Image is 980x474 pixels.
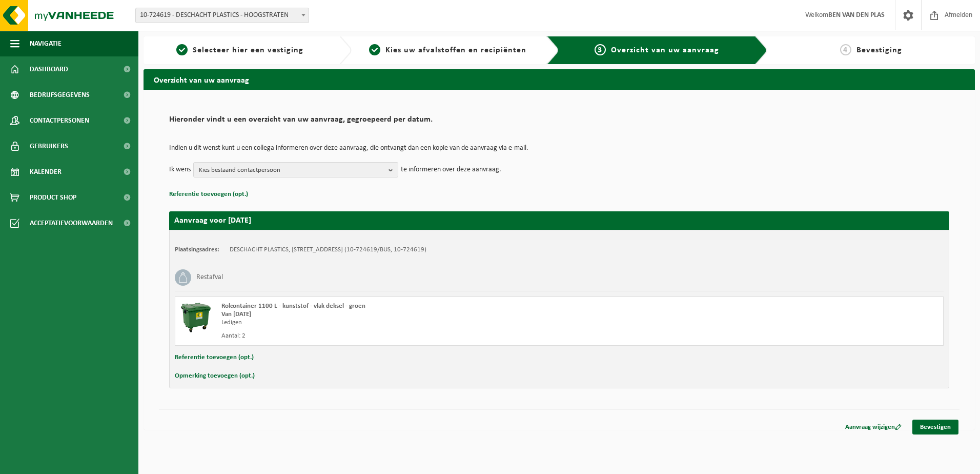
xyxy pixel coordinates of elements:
[175,351,254,364] button: Referentie toevoegen (opt.)
[199,163,384,178] span: Kies bestaand contactpersoon
[193,46,303,54] span: Selecteer hier een vestiging
[611,46,719,54] span: Overzicht van uw aanvraag
[30,31,62,56] span: Navigatie
[136,8,309,23] span: 10-724619 - DESCHACHT PLASTICS - HOOGSTRATEN
[856,46,902,54] span: Bevestiging
[912,420,958,434] a: Bevestigen
[193,162,398,177] button: Kies bestaand contactpersoon
[144,69,975,89] h2: Overzicht van uw aanvraag
[221,332,600,340] div: Aantal: 2
[180,302,211,333] img: WB-1100-HPE-GN-01.png
[221,319,600,327] div: Ledigen
[149,44,331,56] a: 1Selecteer hier een vestiging
[30,133,68,159] span: Gebruikers
[30,210,113,236] span: Acceptatievoorwaarden
[30,159,62,185] span: Kalender
[357,44,539,56] a: 2Kies uw afvalstoffen en recipiënten
[221,303,365,309] span: Rolcontainer 1100 L - kunststof - vlak deksel - groen
[196,269,223,286] h3: Restafval
[369,44,380,55] span: 2
[595,44,606,55] span: 3
[169,145,949,152] p: Indien u dit wenst kunt u een collega informeren over deze aanvraag, die ontvangt dan een kopie v...
[169,162,191,177] p: Ik wens
[30,108,89,133] span: Contactpersonen
[135,8,309,23] span: 10-724619 - DESCHACHT PLASTICS - HOOGSTRATEN
[175,369,255,383] button: Opmerking toevoegen (opt.)
[828,11,885,19] strong: BEN VAN DEN PLAS
[840,44,851,55] span: 4
[169,115,949,129] h2: Hieronder vindt u een overzicht van uw aanvraag, gegroepeerd per datum.
[30,56,68,82] span: Dashboard
[175,246,219,253] strong: Plaatsingsadres:
[838,420,909,434] a: Aanvraag wijzigen
[221,311,251,318] strong: Van [DATE]
[230,246,426,254] td: DESCHACHT PLASTICS, [STREET_ADDRESS] (10-724619/BUS, 10-724619)
[169,188,248,201] button: Referentie toevoegen (opt.)
[176,44,188,55] span: 1
[174,216,251,225] strong: Aanvraag voor [DATE]
[401,162,501,177] p: te informeren over deze aanvraag.
[385,46,526,54] span: Kies uw afvalstoffen en recipiënten
[30,185,76,210] span: Product Shop
[30,82,90,108] span: Bedrijfsgegevens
